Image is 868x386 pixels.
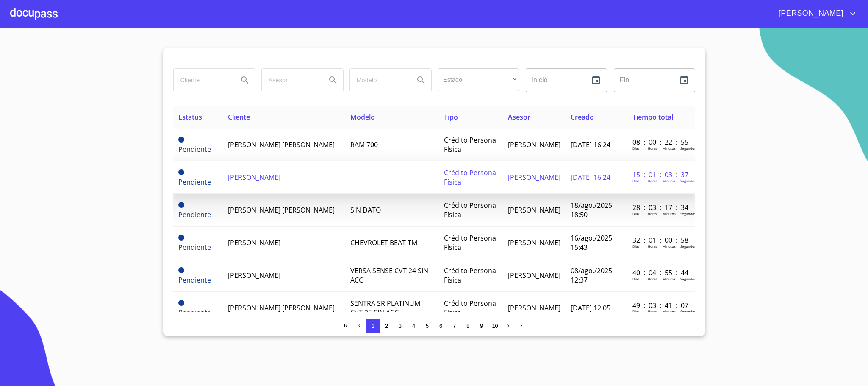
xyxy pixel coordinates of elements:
p: Horas [648,244,657,249]
p: Segundos [680,179,696,183]
span: Pendiente [178,275,211,285]
span: 1 [372,323,374,329]
span: 8 [466,323,469,329]
span: 16/ago./2025 15:43 [571,233,612,252]
span: Creado [571,112,594,122]
span: 18/ago./2025 18:50 [571,201,612,219]
span: RAM 700 [350,140,378,149]
span: Tiempo total [632,112,673,122]
span: Crédito Persona Física [444,299,496,317]
button: 7 [448,319,461,333]
span: Pendiente [178,145,211,154]
span: CHEVROLET BEAT TM [350,238,417,247]
p: Minutos [663,277,676,281]
span: Pendiente [178,169,184,175]
span: Pendiente [178,177,211,187]
span: Pendiente [178,300,184,306]
span: Cliente [228,112,250,122]
p: Minutos [663,309,676,314]
p: Minutos [663,179,676,183]
button: 1 [366,319,380,333]
span: Pendiente [178,210,211,219]
span: 2 [385,323,388,329]
span: 4 [412,323,415,329]
p: Segundos [680,277,696,281]
button: 9 [475,319,488,333]
span: Crédito Persona Física [444,168,496,187]
span: Crédito Persona Física [444,201,496,219]
p: Dias [632,179,639,183]
p: Dias [632,277,639,281]
button: 2 [380,319,394,333]
span: [PERSON_NAME] [228,271,280,280]
span: [PERSON_NAME] [508,205,560,215]
button: account of current user [772,7,858,20]
span: [PERSON_NAME] [508,140,560,149]
span: [DATE] 12:05 [571,303,610,313]
span: 5 [426,323,429,329]
span: SIN DATO [350,205,381,215]
span: 7 [453,323,456,329]
input: search [350,69,408,92]
span: [PERSON_NAME] [508,173,560,182]
p: Segundos [680,211,696,216]
input: search [174,69,231,92]
button: 8 [461,319,475,333]
span: Pendiente [178,202,184,208]
p: 49 : 03 : 41 : 07 [632,301,690,310]
input: search [262,69,319,92]
span: Crédito Persona Física [444,266,496,285]
p: Dias [632,309,639,314]
span: Tipo [444,112,458,122]
span: Pendiente [178,243,211,252]
p: Dias [632,244,639,249]
span: [PERSON_NAME] [PERSON_NAME] [228,303,335,313]
span: SENTRA SR PLATINUM CVT 25 SIN ACC [350,299,420,317]
button: 6 [434,319,448,333]
p: 40 : 04 : 55 : 44 [632,268,690,277]
p: Horas [648,146,657,151]
span: Modelo [350,112,375,122]
p: Minutos [663,211,676,216]
button: 5 [421,319,434,333]
span: Pendiente [178,137,184,143]
span: Pendiente [178,308,211,317]
span: [PERSON_NAME] [508,238,560,247]
p: Dias [632,211,639,216]
span: [DATE] 16:24 [571,173,610,182]
div: ​ [438,68,519,91]
p: Horas [648,211,657,216]
span: Estatus [178,112,202,122]
p: Segundos [680,146,696,151]
button: Search [411,70,431,90]
button: 4 [407,319,421,333]
span: [PERSON_NAME] [508,303,560,313]
span: [DATE] 16:24 [571,140,610,149]
p: Horas [648,277,657,281]
span: 08/ago./2025 12:37 [571,266,612,285]
p: Minutos [663,146,676,151]
span: Crédito Persona Física [444,135,496,154]
span: 9 [480,323,483,329]
p: Segundos [680,244,696,249]
span: Crédito Persona Física [444,233,496,252]
button: 10 [488,319,502,333]
span: 10 [492,323,498,329]
p: Segundos [680,309,696,314]
span: [PERSON_NAME] [PERSON_NAME] [228,205,335,215]
p: Horas [648,179,657,183]
span: Asesor [508,112,530,122]
p: 15 : 01 : 03 : 37 [632,170,690,179]
span: [PERSON_NAME] [228,238,280,247]
span: [PERSON_NAME] [228,173,280,182]
span: [PERSON_NAME] [508,271,560,280]
p: Dias [632,146,639,151]
p: Horas [648,309,657,314]
p: 32 : 01 : 00 : 58 [632,235,690,245]
p: 28 : 03 : 17 : 34 [632,203,690,212]
span: Pendiente [178,267,184,273]
span: [PERSON_NAME] [PERSON_NAME] [228,140,335,149]
span: 6 [439,323,442,329]
button: 3 [394,319,407,333]
span: Pendiente [178,235,184,241]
